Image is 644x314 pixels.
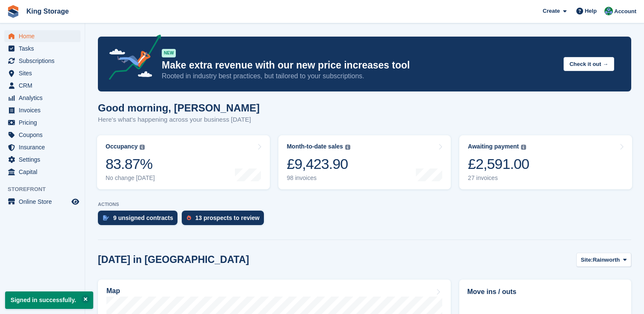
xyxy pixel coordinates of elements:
[543,7,560,15] span: Create
[19,104,70,116] span: Invoices
[19,154,70,166] span: Settings
[468,174,529,182] div: 27 invoices
[19,55,70,67] span: Subscriptions
[19,80,70,91] span: CRM
[4,154,80,166] a: menu
[4,196,80,208] a: menu
[614,7,636,16] span: Account
[4,104,80,116] a: menu
[98,115,260,125] p: Here's what's happening across your business [DATE]
[459,135,632,189] a: Awaiting payment £2,591.00 27 invoices
[19,92,70,104] span: Analytics
[140,145,145,150] img: icon-info-grey-7440780725fd019a000dd9b08b2336e03edf1995a4989e88bcd33f0948082b44.svg
[106,155,155,173] div: 83.87%
[195,214,260,221] div: 13 prospects to review
[182,211,268,229] a: 13 prospects to review
[345,145,350,150] img: icon-info-grey-7440780725fd019a000dd9b08b2336e03edf1995a4989e88bcd33f0948082b44.svg
[70,197,80,207] a: Preview store
[468,155,529,173] div: £2,591.00
[4,43,80,54] a: menu
[287,155,350,173] div: £9,423.90
[162,49,176,57] div: NEW
[287,174,350,182] div: 98 invoices
[4,166,80,178] a: menu
[4,30,80,42] a: menu
[106,174,155,182] div: No change [DATE]
[5,291,93,309] p: Signed in successfully.
[98,211,182,229] a: 9 unsigned contracts
[4,141,80,153] a: menu
[604,7,613,15] img: John King
[4,55,80,67] a: menu
[98,202,631,207] p: ACTIONS
[4,129,80,141] a: menu
[187,215,191,220] img: prospect-51fa495bee0391a8d652442698ab0144808aea92771e9ea1ae160a38d050c398.svg
[564,57,614,71] button: Check it out →
[581,256,593,264] span: Site:
[468,143,519,150] div: Awaiting payment
[576,253,631,267] button: Site: Rainworth
[19,67,70,79] span: Sites
[23,4,72,18] a: King Storage
[103,215,109,220] img: contract_signature_icon-13c848040528278c33f63329250d36e43548de30e8caae1d1a13099fd9432cc5.svg
[106,143,137,150] div: Occupancy
[19,141,70,153] span: Insurance
[593,256,620,264] span: Rainworth
[278,135,451,189] a: Month-to-date sales £9,423.90 98 invoices
[19,117,70,128] span: Pricing
[162,71,557,81] p: Rooted in industry best practices, but tailored to your subscriptions.
[162,59,557,71] p: Make extra revenue with our new price increases tool
[4,92,80,104] a: menu
[467,287,623,297] h2: Move ins / outs
[98,254,249,265] h2: [DATE] in [GEOGRAPHIC_DATA]
[8,185,85,194] span: Storefront
[98,102,260,114] h1: Good morning, [PERSON_NAME]
[4,67,80,79] a: menu
[19,166,70,178] span: Capital
[102,34,161,83] img: price-adjustments-announcement-icon-8257ccfd72463d97f412b2fc003d46551f7dbcb40ab6d574587a9cd5c0d94...
[585,7,597,15] span: Help
[287,143,343,150] div: Month-to-date sales
[521,145,526,150] img: icon-info-grey-7440780725fd019a000dd9b08b2336e03edf1995a4989e88bcd33f0948082b44.svg
[19,43,70,54] span: Tasks
[19,129,70,141] span: Coupons
[4,117,80,128] a: menu
[7,5,20,18] img: stora-icon-8386f47178a22dfd0bd8f6a31ec36ba5ce8667c1dd55bd0f319d3a0aa187defe.svg
[106,287,120,295] h2: Map
[97,135,270,189] a: Occupancy 83.87% No change [DATE]
[4,80,80,91] a: menu
[113,214,173,221] div: 9 unsigned contracts
[19,196,70,208] span: Online Store
[19,30,70,42] span: Home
